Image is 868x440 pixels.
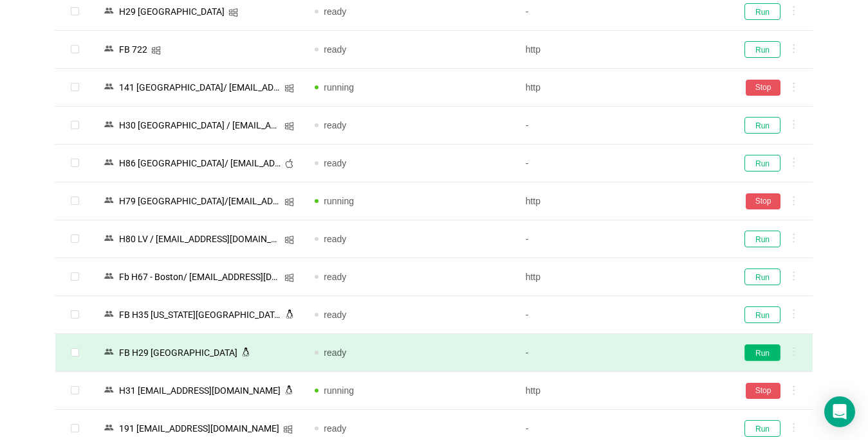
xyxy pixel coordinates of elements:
[746,383,780,399] button: Stop
[115,117,284,134] div: Н30 [GEOGRAPHIC_DATA] / [EMAIL_ADDRESS][DOMAIN_NAME]
[324,6,346,17] span: ready
[115,306,285,323] div: FB Н35 [US_STATE][GEOGRAPHIC_DATA][EMAIL_ADDRESS][DOMAIN_NAME]
[744,231,780,247] button: Run
[324,82,354,92] span: running
[744,420,780,437] button: Run
[515,220,726,258] td: -
[115,41,151,58] div: FB 722
[324,158,346,168] span: ready
[324,234,346,244] span: ready
[515,296,726,334] td: -
[744,41,780,58] button: Run
[515,107,726,145] td: -
[115,231,284,247] div: H80 LV / [EMAIL_ADDRESS][DOMAIN_NAME] [1]
[284,84,294,93] i: icon: windows
[515,145,726,182] td: -
[744,3,780,20] button: Run
[744,344,780,361] button: Run
[515,334,726,372] td: -
[324,196,354,206] span: running
[115,155,284,172] div: Н86 [GEOGRAPHIC_DATA]/ [EMAIL_ADDRESS][DOMAIN_NAME] [1]
[324,423,346,434] span: ready
[324,120,346,130] span: ready
[115,420,283,437] div: 191 [EMAIL_ADDRESS][DOMAIN_NAME]
[115,344,241,361] div: FB H29 [GEOGRAPHIC_DATA]
[115,382,284,399] div: Н31 [EMAIL_ADDRESS][DOMAIN_NAME]
[515,258,726,296] td: http
[115,193,284,209] div: H79 [GEOGRAPHIC_DATA]/[EMAIL_ADDRESS][DOMAIN_NAME] [1]
[746,193,780,209] button: Stop
[284,235,294,245] i: icon: windows
[115,268,284,285] div: Fb Н67 - Boston/ [EMAIL_ADDRESS][DOMAIN_NAME] [1]
[324,272,346,282] span: ready
[515,182,726,220] td: http
[515,69,726,107] td: http
[324,385,354,396] span: running
[824,396,855,427] div: Open Intercom Messenger
[284,197,294,207] i: icon: windows
[324,44,346,55] span: ready
[744,117,780,134] button: Run
[744,155,780,172] button: Run
[515,372,726,410] td: http
[324,310,346,320] span: ready
[744,306,780,323] button: Run
[284,121,294,131] i: icon: windows
[228,8,238,17] i: icon: windows
[515,31,726,69] td: http
[744,268,780,285] button: Run
[115,3,228,20] div: H29 [GEOGRAPHIC_DATA]
[746,80,780,96] button: Stop
[115,79,284,96] div: 141 [GEOGRAPHIC_DATA]/ [EMAIL_ADDRESS][DOMAIN_NAME]
[283,425,293,434] i: icon: windows
[284,273,294,283] i: icon: windows
[284,159,294,168] i: icon: apple
[151,46,161,55] i: icon: windows
[324,348,346,358] span: ready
